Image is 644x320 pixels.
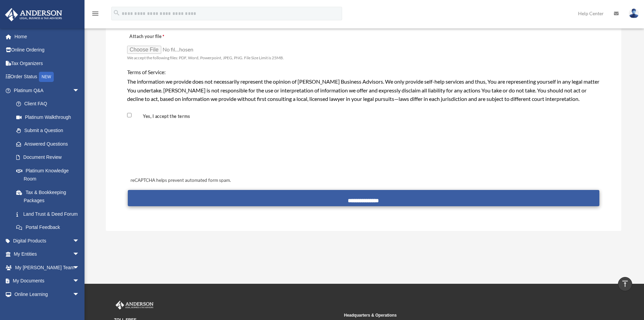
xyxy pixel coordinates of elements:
span: arrow_drop_down [73,261,86,275]
span: arrow_drop_down [73,248,86,261]
label: Attach your file [127,32,195,41]
a: Tax Organizers [5,57,90,70]
a: Home [5,30,90,43]
a: Portal Feedback [9,221,90,234]
a: Platinum Walkthrough [9,110,90,124]
a: menu [91,12,99,18]
a: Answered Questions [9,137,90,151]
div: NEW [39,72,54,82]
a: My [PERSON_NAME] Teamarrow_drop_down [5,261,90,274]
label: Yes, I accept the terms [133,113,193,120]
a: My Documentsarrow_drop_down [5,274,90,288]
span: arrow_drop_down [73,84,86,98]
iframe: reCAPTCHA [128,136,231,163]
i: search [113,9,120,17]
a: vertical_align_top [618,277,632,291]
a: Digital Productsarrow_drop_down [5,234,90,248]
a: Tax & Bookkeeping Packages [9,186,90,207]
a: Land Trust & Deed Forum [9,207,90,221]
a: Client FAQ [9,97,90,111]
a: Platinum Q&Aarrow_drop_down [5,84,90,97]
a: Online Ordering [5,43,90,57]
span: arrow_drop_down [73,274,86,288]
img: Anderson Advisors Platinum Portal [3,8,64,21]
img: Anderson Advisors Platinum Portal [114,301,155,310]
span: arrow_drop_down [73,234,86,248]
a: My Entitiesarrow_drop_down [5,248,90,261]
a: Submit a Question [9,124,90,137]
a: Document Review [9,151,86,164]
span: We accept the following files: PDF, Word, Powerpoint, JPEG, PNG. File Size Limit is 25MB. [127,55,284,60]
div: reCAPTCHA helps prevent automated form spam. [128,176,599,185]
small: Headquarters & Operations [344,312,569,319]
h4: Terms of Service: [127,68,600,76]
div: The information we provide does not necessarily represent the opinion of [PERSON_NAME] Business A... [127,77,600,103]
a: Order StatusNEW [5,70,90,84]
img: User Pic [629,8,639,18]
span: arrow_drop_down [73,287,86,301]
a: Online Learningarrow_drop_down [5,287,90,301]
a: Platinum Knowledge Room [9,164,90,186]
i: menu [91,9,99,18]
i: vertical_align_top [621,280,629,288]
